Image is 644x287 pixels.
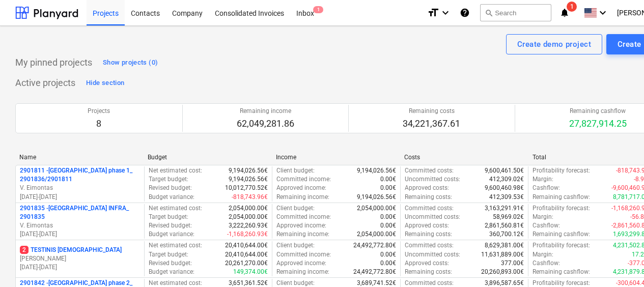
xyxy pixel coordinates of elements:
[533,213,553,221] p: Margin :
[149,230,194,239] p: Budget variance :
[403,107,460,116] p: Remaining costs
[353,268,396,276] p: 24,492,772.80€
[149,250,188,259] p: Target budget :
[533,175,553,184] p: Margin :
[506,34,602,54] button: Create demo project
[405,193,452,202] p: Remaining costs :
[15,77,75,89] p: Active projects
[380,213,396,221] p: 0.00€
[88,107,110,116] p: Projects
[15,56,92,69] p: My pinned projects
[20,184,140,192] p: V. Eimontas
[19,154,139,161] div: Name
[380,175,396,184] p: 0.00€
[405,230,452,239] p: Remaining costs :
[357,166,396,175] p: 9,194,026.56€
[405,250,460,259] p: Uncommitted costs :
[405,184,449,192] p: Approved costs :
[229,213,268,221] p: 2,054,000.00€
[149,259,192,268] p: Revised budget :
[229,166,268,175] p: 9,194,026.56€
[229,175,268,184] p: 9,194,026.56€
[149,175,188,184] p: Target budget :
[20,246,29,254] span: 2
[405,241,454,250] p: Committed costs :
[357,230,396,239] p: 2,054,000.00€
[20,221,140,230] p: V. Eimontas
[485,184,524,192] p: 9,600,460.98€
[276,230,329,239] p: Remaining income :
[20,204,140,239] div: 2901835 -[GEOGRAPHIC_DATA] INFRA_ 2901835V. Eimontas[DATE]-[DATE]
[380,221,396,230] p: 0.00€
[276,241,315,250] p: Client budget :
[149,193,194,202] p: Budget variance :
[276,268,329,276] p: Remaining income :
[485,166,524,175] p: 9,600,461.50€
[481,268,524,276] p: 20,260,893.00€
[533,250,553,259] p: Margin :
[569,107,627,116] p: Remaining cashflow
[485,241,524,250] p: 8,629,381.00€
[149,184,192,192] p: Revised budget :
[149,204,202,213] p: Net estimated cost :
[232,193,268,202] p: -818,743.96€
[405,166,454,175] p: Committed costs :
[20,254,140,263] p: [PERSON_NAME]
[20,204,140,221] p: 2901835 - [GEOGRAPHIC_DATA] INFRA_ 2901835
[229,221,268,230] p: 3,222,260.93€
[276,204,315,213] p: Client budget :
[149,221,192,230] p: Revised budget :
[276,166,315,175] p: Client budget :
[276,154,396,161] div: Income
[533,259,560,268] p: Cashflow :
[276,213,331,221] p: Committed income :
[480,4,551,21] button: Search
[380,259,396,268] p: 0.00€
[237,118,294,130] p: 62,049,281.86
[227,230,268,239] p: -1,168,260.93€
[86,77,124,89] div: Hide section
[357,204,396,213] p: 2,054,000.00€
[357,193,396,202] p: 9,194,026.56€
[489,175,524,184] p: 412,309.02€
[276,175,331,184] p: Committed income :
[533,221,560,230] p: Cashflow :
[489,230,524,239] p: 360,700.12€
[405,259,449,268] p: Approved costs :
[83,75,127,91] button: Hide section
[276,221,326,230] p: Approved income :
[405,213,460,221] p: Uncommitted costs :
[20,246,140,272] div: 2TESTINIS [DEMOGRAPHIC_DATA][PERSON_NAME][DATE]-[DATE]
[403,118,460,130] p: 34,221,367.61
[460,7,470,19] i: Knowledge base
[225,241,268,250] p: 20,410,644.00€
[233,268,268,276] p: 149,374.00€
[276,250,331,259] p: Committed income :
[439,7,452,19] i: keyboard_arrow_down
[20,230,140,239] p: [DATE] - [DATE]
[20,166,140,202] div: 2901811 -[GEOGRAPHIC_DATA] phase 1_ 2901836/2901811V. Eimontas[DATE]-[DATE]
[567,2,577,12] span: 1
[100,54,160,71] button: Show projects (0)
[597,7,609,19] i: keyboard_arrow_down
[276,193,329,202] p: Remaining income :
[405,268,452,276] p: Remaining costs :
[313,6,323,13] span: 1
[404,154,524,161] div: Costs
[559,7,570,19] i: notifications
[427,7,439,19] i: format_size
[533,241,590,250] p: Profitability forecast :
[380,250,396,259] p: 0.00€
[229,204,268,213] p: 2,054,000.00€
[485,221,524,230] p: 2,861,560.81€
[149,241,202,250] p: Net estimated cost :
[225,184,268,192] p: 10,012,770.52€
[149,268,194,276] p: Budget variance :
[569,118,627,130] p: 27,827,914.25
[593,238,644,287] iframe: Chat Widget
[20,193,140,202] p: [DATE] - [DATE]
[353,241,396,250] p: 24,492,772.80€
[20,246,122,254] p: TESTINIS [DEMOGRAPHIC_DATA]
[501,259,524,268] p: 377.00€
[20,263,140,272] p: [DATE] - [DATE]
